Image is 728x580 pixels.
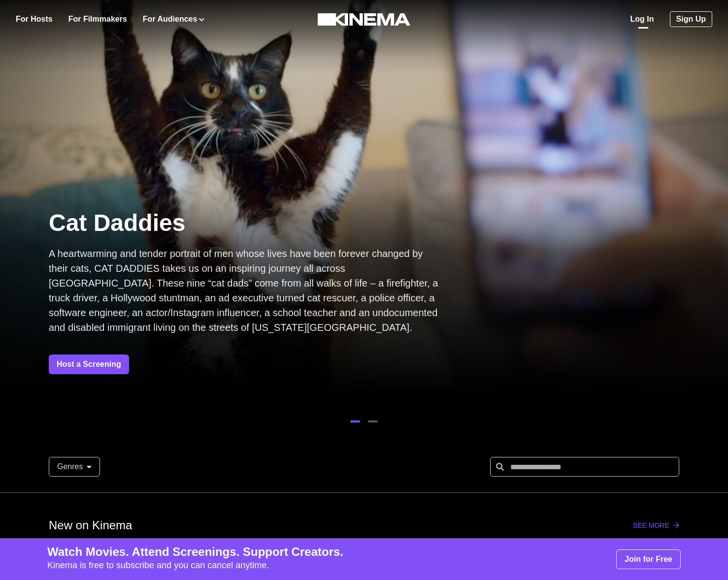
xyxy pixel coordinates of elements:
[670,11,712,27] a: Sign Up
[16,13,53,25] a: For Hosts
[49,516,132,534] p: New on Kinema
[49,354,129,374] a: Host a Screening
[49,208,443,238] p: Cat Daddies
[630,13,654,25] a: Log In
[616,549,681,569] a: Join for Free
[143,13,204,25] button: For Audiences
[49,246,443,335] p: A heartwarming and tender portrait of men whose lives have been forever changed by their cats, CA...
[68,13,127,25] a: For Filmmakers
[633,521,679,529] a: See more
[47,546,343,558] p: Watch Movies. Attend Screenings. Support Creators.
[49,457,100,477] button: Genres
[47,559,343,572] p: Kinema is free to subscribe and you can cancel anytime.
